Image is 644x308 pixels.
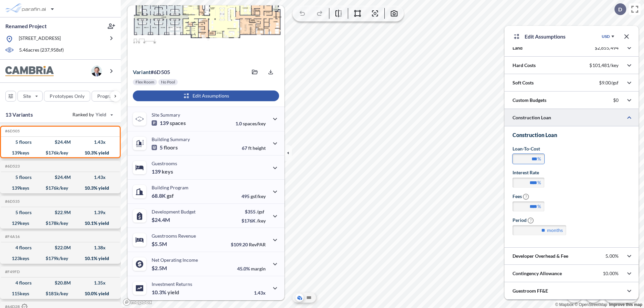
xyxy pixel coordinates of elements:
[152,217,171,223] p: $24.4M
[133,69,170,75] p: # 6d505
[513,270,562,277] p: Contingency Allowance
[4,129,20,133] h5: Click to copy the code
[164,144,178,151] span: floors
[613,97,619,103] p: $0
[19,35,61,43] p: [STREET_ADDRESS]
[5,66,54,76] img: BrandImage
[513,62,536,69] p: Hard Costs
[4,269,20,274] h5: Click to copy the code
[251,266,266,271] span: margin
[231,242,266,247] p: $109.20
[513,97,546,104] p: Custom Budgets
[152,209,196,214] p: Development Budget
[152,144,178,151] p: 5
[133,69,151,75] span: Variant
[249,242,266,247] span: RevPAR
[241,209,266,214] p: $355
[152,120,186,126] p: 139
[248,145,252,151] span: ft
[23,93,31,100] p: Site
[595,45,619,51] p: $2,855,494
[152,112,180,118] p: Site Summary
[5,22,47,30] p: Renamed Project
[253,145,266,151] span: height
[513,253,568,259] p: Developer Overhead & Fee
[257,209,264,214] span: /gsf
[4,234,20,239] h5: Click to copy the code
[525,33,566,41] p: Edit Assumptions
[152,161,177,166] p: Guestrooms
[152,192,174,199] p: 68.8K
[97,93,116,100] p: Program
[152,281,192,287] p: Investment Returns
[251,193,266,199] span: gsf/key
[528,218,534,224] span: ?
[133,90,279,101] button: Edit Assumptions
[44,91,90,102] button: Prototypes Only
[513,45,523,51] p: Land
[162,168,173,175] span: keys
[136,79,154,85] p: Flex Room
[296,294,304,302] button: Aerial View
[92,91,128,102] button: Program
[513,193,529,200] label: Fees
[241,218,266,224] p: $176K
[547,227,563,234] label: months
[123,298,152,306] a: Mapbox homepage
[152,289,179,296] p: 10.3%
[167,192,174,199] span: gsf
[599,80,619,86] p: $9.00/gsf
[235,121,266,126] p: 1.0
[242,145,266,151] p: 67
[603,270,619,276] p: 10.00%
[513,217,534,224] label: Period
[243,121,266,126] span: spaces/key
[618,6,622,12] p: D
[91,66,102,76] img: user logo
[4,199,20,204] h5: Click to copy the code
[602,34,610,39] div: USD
[152,233,196,239] p: Guestrooms Revenue
[523,194,529,200] span: ?
[237,266,266,271] p: 45.0%
[19,47,64,54] p: 5.46 acres ( 237,958 sf)
[152,185,189,190] p: Building Program
[4,164,20,169] h5: Click to copy the code
[152,265,168,271] p: $2.5M
[161,79,175,85] p: No Pool
[152,168,173,175] p: 139
[67,109,117,120] button: Ranked by Yield
[17,91,43,102] button: Site
[152,241,168,247] p: $5.5M
[555,302,574,307] a: Mapbox
[609,302,642,307] a: Improve this map
[537,179,541,186] label: %
[513,145,540,152] label: Loan-to-Cost
[305,294,313,302] button: Site Plan
[5,111,33,119] p: 13 Variants
[167,289,179,296] span: yield
[589,62,619,68] p: $101,481/key
[96,111,107,118] span: Yield
[575,302,607,307] a: OpenStreetMap
[605,253,619,259] p: 5.00%
[513,288,548,294] p: Guestroom FF&E
[513,79,534,86] p: Soft Costs
[254,290,266,296] p: 1.43x
[513,169,539,176] label: Interest Rate
[513,132,631,138] h3: Construction Loan
[537,203,541,210] label: %
[170,120,186,126] span: spaces
[537,156,541,162] label: %
[50,93,85,100] p: Prototypes Only
[152,136,190,142] p: Building Summary
[241,193,266,199] p: 495
[257,218,266,224] span: /key
[152,257,198,263] p: Net Operating Income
